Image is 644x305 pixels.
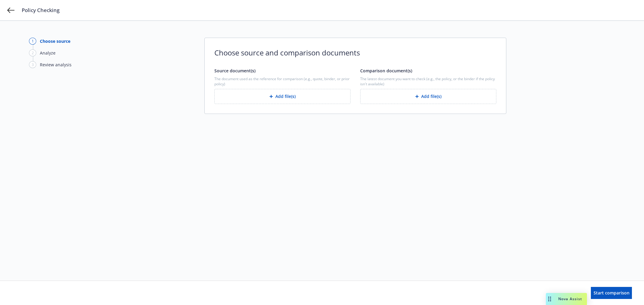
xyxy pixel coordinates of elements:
span: The document used as the reference for comparison (e.g., quote, binder, or prior policy) [214,76,351,86]
div: 3 [29,61,36,68]
span: Comparison document(s) [360,68,412,74]
span: Start comparison [594,290,630,296]
button: Add file(s) [360,89,496,104]
div: Analyze [40,50,56,56]
div: Choose source [40,38,70,44]
div: 1 [29,38,36,45]
span: Nova Assist [558,296,582,301]
div: Drag to move [546,293,553,305]
button: Start comparison [591,287,632,299]
span: Policy Checking [22,7,59,14]
div: Review analysis [40,61,72,68]
span: The latest document you want to check (e.g., the policy, or the binder if the policy isn't availa... [360,76,496,86]
div: 2 [29,49,36,56]
span: Choose source and comparison documents [214,48,496,58]
button: Add file(s) [214,89,351,104]
span: Source document(s) [214,68,255,74]
button: Nova Assist [546,293,587,305]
